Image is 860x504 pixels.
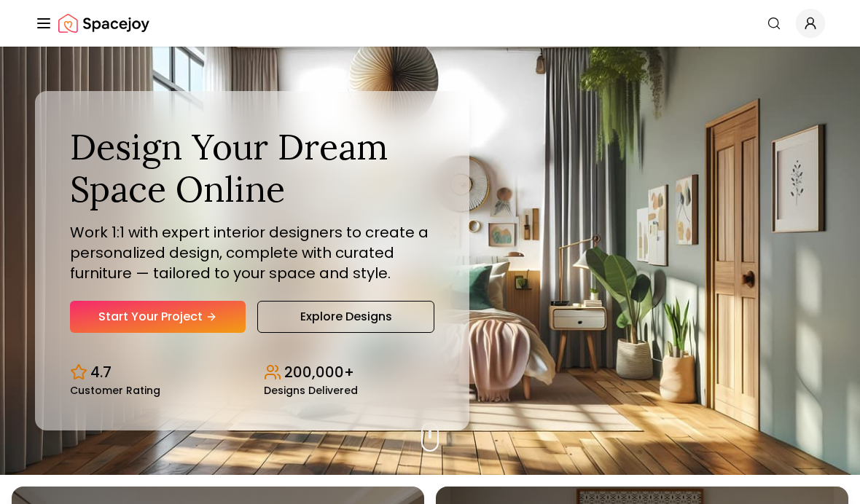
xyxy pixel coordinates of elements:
div: Design stats [70,350,434,395]
img: Spacejoy Logo [58,9,149,38]
a: Explore Designs [257,301,434,333]
p: 4.7 [90,362,112,382]
h1: Design Your Dream Space Online [70,126,434,210]
a: Start Your Project [70,301,246,333]
p: Work 1:1 with expert interior designers to create a personalized design, complete with curated fu... [70,222,434,283]
small: Customer Rating [70,385,160,395]
a: Spacejoy [58,9,149,38]
p: 200,000+ [284,362,354,382]
small: Designs Delivered [264,385,358,395]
